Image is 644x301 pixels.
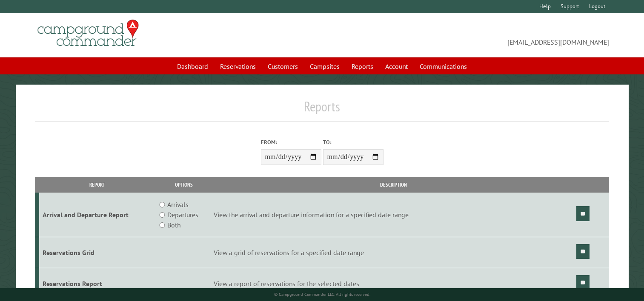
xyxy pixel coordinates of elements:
[215,58,261,74] a: Reservations
[380,58,413,74] a: Account
[346,58,378,74] a: Reports
[167,210,198,220] label: Departures
[39,268,156,299] td: Reservations Report
[167,199,189,210] label: Arrivals
[167,220,180,230] label: Both
[322,23,610,47] span: [EMAIL_ADDRESS][DOMAIN_NAME]
[263,58,303,74] a: Customers
[212,177,575,192] th: Description
[274,292,370,297] small: © Campground Commander LLC. All rights reserved.
[415,58,472,74] a: Communications
[39,237,156,268] td: Reservations Grid
[212,237,575,268] td: View a grid of reservations for a specified date range
[39,193,156,237] td: Arrival and Departure Report
[305,58,345,74] a: Campsites
[261,138,321,146] label: From:
[35,98,609,122] h1: Reports
[156,177,212,192] th: Options
[39,177,156,192] th: Report
[212,193,575,237] td: View the arrival and departure information for a specified date range
[323,138,384,146] label: To:
[172,58,213,74] a: Dashboard
[35,17,141,50] img: Campground Commander
[212,268,575,299] td: View a report of reservations for the selected dates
